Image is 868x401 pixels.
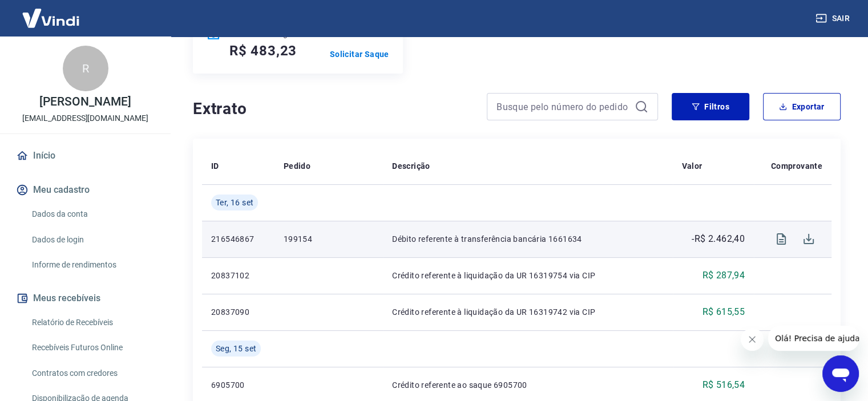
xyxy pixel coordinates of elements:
[822,355,859,392] iframe: Botão para abrir a janela de mensagens
[392,306,663,318] p: Crédito referente à liquidação da UR 16319742 via CIP
[768,326,859,351] iframe: Mensagem da empresa
[27,336,157,359] a: Recebíveis Futuros Online
[63,46,108,91] div: R
[392,233,663,245] p: Débito referente à transferência bancária 1661634
[27,253,157,277] a: Informe de rendimentos
[193,98,473,120] h4: Extrato
[672,93,749,120] button: Filtros
[741,328,764,351] iframe: Fechar mensagem
[284,160,310,172] p: Pedido
[14,143,157,168] a: Início
[211,306,265,318] p: 20837090
[216,343,256,354] span: Seg, 15 set
[27,228,157,252] a: Dados de login
[813,8,854,29] button: Sair
[330,48,389,60] a: Solicitar Saque
[392,270,663,281] p: Crédito referente à liquidação da UR 16319754 via CIP
[27,362,157,385] a: Contratos com credores
[211,160,219,172] p: ID
[771,160,822,172] p: Comprovante
[27,202,157,226] a: Dados da conta
[7,8,96,17] span: Olá! Precisa de ajuda?
[692,232,745,246] p: -R$ 2.462,40
[284,233,374,245] p: 199154
[211,233,265,245] p: 216546867
[682,160,703,172] p: Valor
[702,378,745,392] p: R$ 516,54
[392,379,663,391] p: Crédito referente ao saque 6905700
[216,197,253,208] span: Ter, 16 set
[768,225,795,253] span: Visualizar
[702,269,745,282] p: R$ 287,94
[27,311,157,334] a: Relatório de Recebíveis
[795,225,822,253] span: Download
[211,379,265,391] p: 6905700
[39,96,131,108] p: [PERSON_NAME]
[702,305,745,319] p: R$ 615,55
[14,1,88,35] img: Vindi
[496,98,630,115] input: Busque pelo número do pedido
[392,160,430,172] p: Descrição
[229,42,297,60] h5: R$ 483,23
[22,112,148,124] p: [EMAIL_ADDRESS][DOMAIN_NAME]
[211,270,265,281] p: 20837102
[14,286,157,311] button: Meus recebíveis
[14,177,157,202] button: Meu cadastro
[763,93,841,120] button: Exportar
